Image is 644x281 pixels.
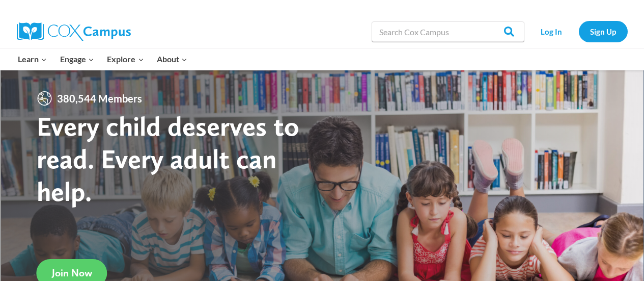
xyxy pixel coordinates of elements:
[60,53,94,66] span: Engage
[157,53,187,66] span: About
[579,21,628,42] a: Sign Up
[17,22,131,41] img: Cox Campus
[12,48,194,70] nav: Primary Navigation
[529,21,628,42] nav: Secondary Navigation
[529,21,574,42] a: Log In
[372,21,524,42] input: Search Cox Campus
[18,53,47,66] span: Learn
[107,53,144,66] span: Explore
